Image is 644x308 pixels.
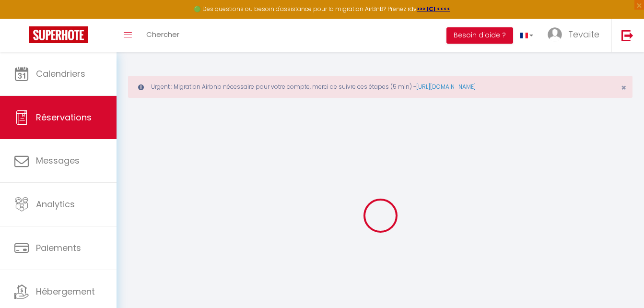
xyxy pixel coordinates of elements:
a: ... Tevaite [540,19,611,52]
button: Close [621,83,626,92]
span: Paiements [36,242,81,254]
img: ... [548,27,562,42]
span: Analytics [36,198,75,210]
a: [URL][DOMAIN_NAME] [416,83,476,91]
img: logout [621,29,633,41]
a: >>> ICI <<<< [417,5,450,13]
span: Hébergement [36,285,95,297]
div: Urgent : Migration Airbnb nécessaire pour votre compte, merci de suivre ces étapes (5 min) - [128,76,632,98]
a: Chercher [139,19,187,52]
span: Tevaite [568,28,599,40]
img: Super Booking [29,26,88,43]
span: Réservations [36,111,92,123]
button: Besoin d'aide ? [446,27,513,44]
span: Chercher [146,29,179,39]
span: × [621,82,626,94]
span: Messages [36,154,80,166]
span: Calendriers [36,68,85,80]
